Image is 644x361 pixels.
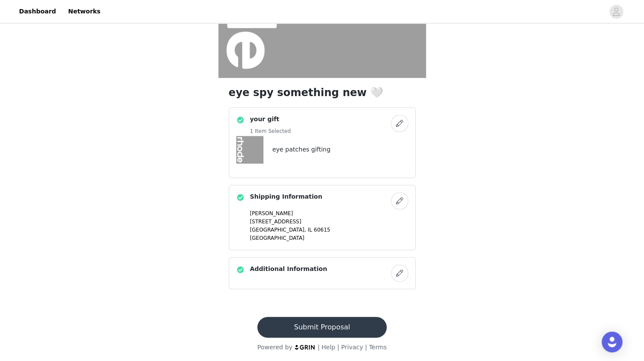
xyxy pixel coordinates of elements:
[602,332,622,352] div: Open Intercom Messenger
[229,107,416,178] div: your gift
[250,218,408,226] p: [STREET_ADDRESS]
[314,227,330,233] span: 60615
[272,145,330,154] h4: eye patches gifting
[229,185,416,250] div: Shipping Information
[341,344,363,351] a: Privacy
[250,227,306,233] span: [GEOGRAPHIC_DATA],
[321,344,335,351] a: Help
[257,317,387,338] button: Submit Proposal
[250,234,408,242] p: [GEOGRAPHIC_DATA]
[365,344,367,351] span: |
[229,85,416,100] h1: eye spy something new 🤍
[14,2,61,21] a: Dashboard
[257,344,292,351] span: Powered by
[250,264,327,274] h4: Additional Information
[250,210,408,217] p: [PERSON_NAME]
[294,344,316,350] img: logo
[308,227,312,233] span: IL
[337,344,339,351] span: |
[369,344,387,351] a: Terms
[229,257,416,289] div: Additional Information
[612,5,620,19] div: avatar
[236,136,264,164] img: eye patches gifting
[250,127,291,135] h5: 1 Item Selected
[250,192,322,201] h4: Shipping Information
[250,115,291,124] h4: your gift
[317,344,320,351] span: |
[63,2,106,21] a: Networks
